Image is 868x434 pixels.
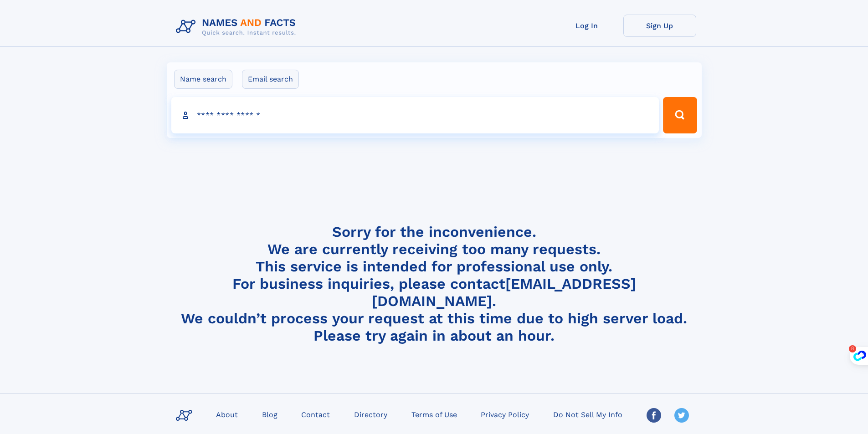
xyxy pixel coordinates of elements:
[172,15,303,39] img: Logo Names and Facts
[623,15,696,37] a: Sign Up
[550,408,626,421] a: Do Not Sell My Info
[350,408,391,421] a: Directory
[372,275,636,310] a: [EMAIL_ADDRESS][DOMAIN_NAME]
[674,408,689,423] img: Twitter
[647,408,661,423] img: Facebook
[174,70,232,89] label: Name search
[242,70,299,89] label: Email search
[408,408,461,421] a: Terms of Use
[663,97,697,133] button: Search Button
[172,223,696,345] h4: Sorry for the inconvenience. We are currently receiving too many requests. This service is intend...
[171,97,659,133] input: search input
[258,408,281,421] a: Blog
[212,408,241,421] a: About
[550,15,623,37] a: Log In
[477,408,533,421] a: Privacy Policy
[298,408,334,421] a: Contact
